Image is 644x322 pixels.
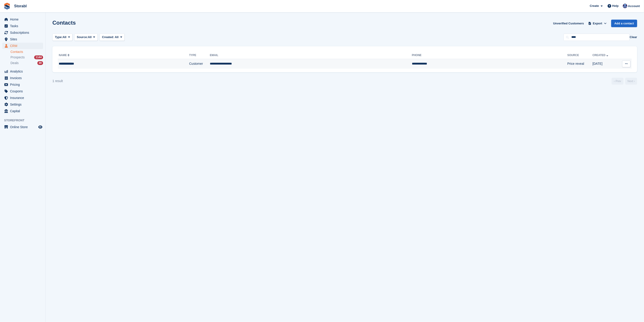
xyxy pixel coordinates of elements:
[2,75,43,81] a: menu
[2,124,43,130] a: menu
[52,34,72,41] button: Type: All
[2,36,43,42] a: menu
[2,108,43,114] a: menu
[52,79,63,83] div: 1 result
[590,4,599,8] span: Create
[189,52,210,59] th: Type
[567,59,593,69] td: Price reveal
[611,20,637,27] a: Add a contact
[588,20,608,27] button: Export
[10,61,43,65] a: Deals 30
[34,55,43,59] div: 1144
[55,35,63,39] span: Type:
[10,23,37,29] span: Tasks
[52,20,76,26] h1: Contacts
[2,29,43,36] a: menu
[10,55,43,60] a: Prospects 1144
[10,55,25,60] span: Prospects
[2,68,43,75] a: menu
[630,35,637,39] button: Clear
[10,50,43,54] a: Contacts
[625,78,637,85] a: Next
[611,78,638,85] nav: Page
[59,54,70,57] a: Name
[10,43,37,49] span: CRM
[10,81,37,88] span: Pricing
[593,54,609,57] a: Created
[63,35,67,39] span: All
[74,34,98,41] button: Source: All
[210,52,412,59] th: Email
[12,2,28,10] a: Storabl
[189,59,210,69] td: Customer
[10,75,37,81] span: Invoices
[37,61,43,65] div: 30
[10,88,37,94] span: Coupons
[4,118,45,123] span: Storefront
[2,101,43,108] a: menu
[2,16,43,23] a: menu
[2,81,43,88] a: menu
[10,124,37,130] span: Online Store
[100,34,125,41] button: Created: All
[593,59,617,69] td: [DATE]
[612,78,623,85] a: Previous
[412,52,567,59] th: Phone
[623,4,627,8] img: Tegan Ewart
[593,21,602,26] span: Export
[88,35,92,39] span: All
[2,88,43,94] a: menu
[38,124,43,130] a: Preview store
[2,23,43,29] a: menu
[10,101,37,108] span: Settings
[10,29,37,36] span: Subscriptions
[10,95,37,101] span: Insurance
[2,43,43,49] a: menu
[115,35,119,39] span: All
[10,16,37,23] span: Home
[10,61,19,65] span: Deals
[628,4,640,8] span: Account
[551,20,586,27] a: Unverified Customers
[10,68,37,75] span: Analytics
[77,35,88,39] span: Source:
[4,3,10,10] img: stora-icon-8386f47178a22dfd0bd8f6a31ec36ba5ce8667c1dd55bd0f319d3a0aa187defe.svg
[102,35,114,39] span: Created:
[10,36,37,42] span: Sites
[10,108,37,114] span: Capital
[567,52,593,59] th: Source
[2,95,43,101] a: menu
[612,4,619,8] span: Help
